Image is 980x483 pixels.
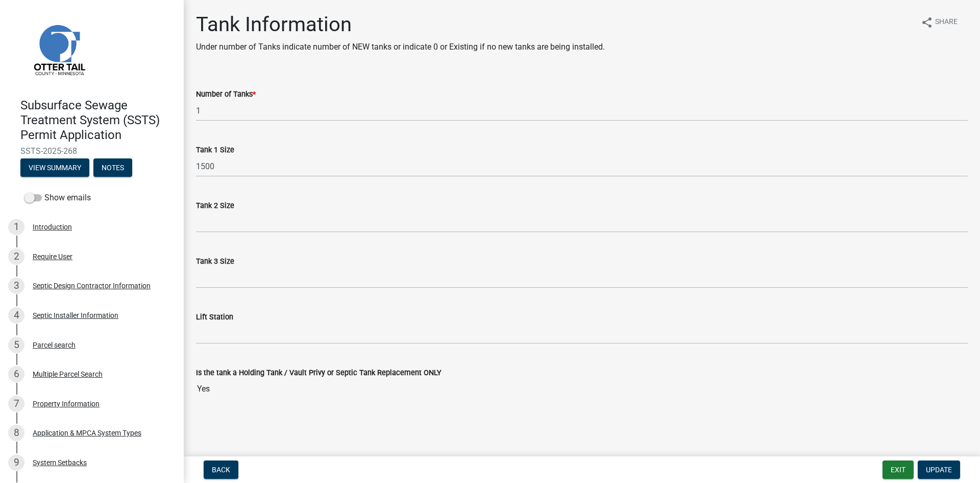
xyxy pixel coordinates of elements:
div: 8 [8,425,24,441]
div: Introduction [33,223,72,231]
button: View Summary [20,158,89,177]
button: shareShare [913,12,966,32]
div: Parcel search [33,341,76,349]
div: 5 [8,337,24,353]
h4: Subsurface Sewage Treatment System (SSTS) Permit Application [20,98,176,142]
div: 7 [8,396,24,412]
wm-modal-confirm: Summary [20,165,89,173]
label: Number of Tanks [196,91,256,98]
div: System Setbacks [33,459,87,466]
label: Tank 1 Size [196,147,234,154]
label: Lift Station [196,314,233,321]
div: Property Information [33,400,100,407]
div: 1 [8,219,24,235]
div: 4 [8,307,24,324]
button: Notes [93,158,132,177]
div: 6 [8,366,24,382]
img: Otter Tail County, Minnesota [20,11,97,87]
label: Show emails [24,192,91,204]
p: Under number of Tanks indicate number of NEW tanks or indicate 0 or Existing if no new tanks are ... [196,41,605,53]
div: 9 [8,454,24,471]
div: Multiple Parcel Search [33,371,103,378]
span: SSTS-2025-268 [20,146,163,156]
i: share [921,16,933,29]
button: Exit [883,461,914,479]
div: Application & MPCA System Types [33,429,141,436]
span: Back [212,466,230,474]
div: Require User [33,253,72,260]
span: Share [935,16,958,29]
button: Update [918,461,960,479]
label: Tank 3 Size [196,258,234,265]
div: Septic Installer Information [33,312,118,319]
div: 2 [8,248,24,265]
button: Back [204,461,238,479]
div: Septic Design Contractor Information [33,282,151,289]
label: Is the tank a Holding Tank / Vault Privy or Septic Tank Replacement ONLY [196,370,442,377]
div: 3 [8,278,24,294]
span: Update [926,466,952,474]
wm-modal-confirm: Notes [93,165,132,173]
h1: Tank Information [196,12,605,37]
label: Tank 2 Size [196,202,234,210]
